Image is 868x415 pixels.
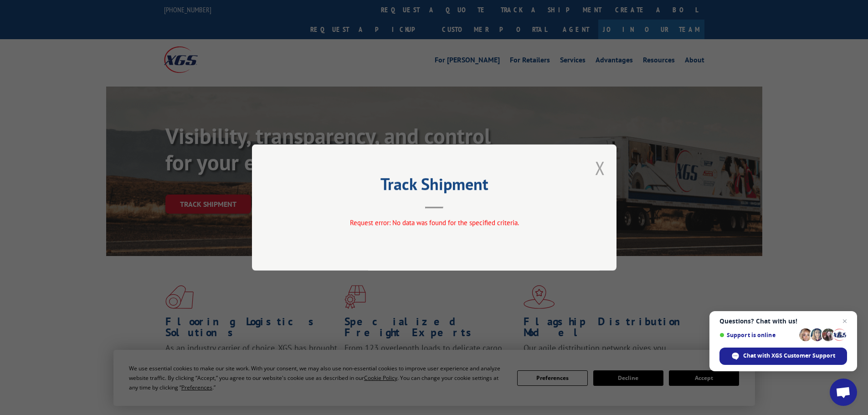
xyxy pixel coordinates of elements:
span: Chat with XGS Customer Support [743,352,835,360]
span: Chat with XGS Customer Support [719,348,847,365]
h2: Track Shipment [298,178,571,195]
span: Support is online [719,332,796,338]
a: Open chat [830,379,857,406]
button: Close modal [595,156,605,180]
span: Request error: No data was found for the specified criteria. [349,218,519,227]
span: Questions? Chat with us! [719,318,847,325]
